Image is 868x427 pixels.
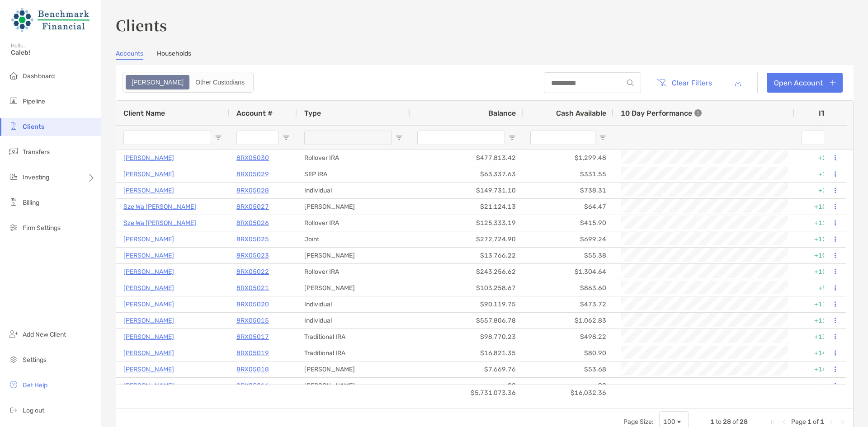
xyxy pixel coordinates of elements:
span: Type [304,109,321,117]
button: Open Filter Menu [396,134,403,141]
div: SEP IRA [297,166,410,182]
div: +3.55% [794,183,849,198]
div: [PERSON_NAME] [297,199,410,215]
div: $415.90 [523,215,613,231]
div: $1,299.48 [523,150,613,166]
div: $21,124.13 [410,199,523,215]
span: 1 [710,418,714,426]
span: of [813,418,819,426]
div: $331.55 [523,166,613,182]
div: [PERSON_NAME] [297,378,410,394]
span: Dashboard [23,72,55,80]
div: $498.22 [523,329,613,345]
a: 8RX05018 [236,364,269,375]
div: $16,032.36 [523,385,613,401]
div: +17.10% [794,296,849,312]
img: input icon [627,80,634,86]
p: Sze Wa [PERSON_NAME] [123,217,196,229]
a: [PERSON_NAME] [123,250,174,261]
a: 8RX05022 [236,266,269,277]
span: Account # [236,109,273,117]
span: Client Name [123,109,165,117]
input: Account # Filter Input [236,131,279,145]
div: $16,821.35 [410,345,523,361]
img: add_new_client icon [8,328,19,339]
div: $0 [410,378,523,394]
div: $80.90 [523,345,613,361]
div: $98,770.23 [410,329,523,345]
div: 100 [663,418,675,426]
div: $243,256.62 [410,264,523,280]
a: [PERSON_NAME] [123,152,174,164]
a: Sze Wa [PERSON_NAME] [123,201,196,212]
div: ITD [819,109,841,117]
img: investing icon [8,171,19,182]
p: [PERSON_NAME] [123,364,174,375]
img: billing icon [8,197,19,207]
div: $473.72 [523,296,613,312]
img: clients icon [8,121,19,131]
img: dashboard icon [8,70,19,81]
p: 8RX05021 [236,282,269,294]
span: 1 [807,418,811,426]
span: 1 [820,418,824,426]
div: +14.78% [794,345,849,361]
div: $477,813.42 [410,150,523,166]
div: Rollover IRA [297,264,410,280]
img: settings icon [8,354,19,365]
input: Balance Filter Input [417,131,505,145]
div: $557,806.78 [410,313,523,328]
div: Previous Page [780,418,788,426]
a: 8RX05030 [236,152,269,164]
span: Investing [23,174,49,181]
span: Transfers [23,148,50,156]
div: $272,724.90 [410,231,523,247]
span: Get Help [23,381,47,389]
div: $7,669.76 [410,361,523,377]
img: get-help icon [8,379,19,390]
a: [PERSON_NAME] [123,331,174,343]
div: 0% [794,378,849,394]
div: +10.02% [794,264,849,280]
p: 8RX05023 [236,250,269,261]
p: [PERSON_NAME] [123,380,174,391]
p: [PERSON_NAME] [123,185,174,196]
div: +13.84% [794,329,849,345]
a: [PERSON_NAME] [123,315,174,326]
a: 8RX05015 [236,315,269,326]
a: [PERSON_NAME] [123,266,174,277]
span: of [732,418,738,426]
div: Traditional IRA [297,329,410,345]
input: Client Name Filter Input [123,131,211,145]
div: Joint [297,231,410,247]
input: Cash Available Filter Input [530,131,595,145]
div: [PERSON_NAME] [297,248,410,263]
span: Log out [23,407,44,414]
div: Page Size: [623,418,654,426]
img: pipeline icon [8,95,19,106]
a: [PERSON_NAME] [123,169,174,180]
p: [PERSON_NAME] [123,347,174,359]
div: +11.90% [794,215,849,231]
div: $0 [523,378,613,394]
a: 8RX05017 [236,331,269,343]
p: 8RX05029 [236,169,269,180]
p: 8RX05025 [236,234,269,245]
input: ITD Filter Input [802,131,830,145]
div: +10.25% [794,248,849,263]
span: 28 [740,418,748,426]
div: $90,119.75 [410,296,523,312]
div: $5,731,073.36 [410,385,523,401]
p: 8RX05027 [236,201,269,212]
p: [PERSON_NAME] [123,234,174,245]
div: Last Page [839,418,846,426]
div: $63,337.63 [410,166,523,182]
